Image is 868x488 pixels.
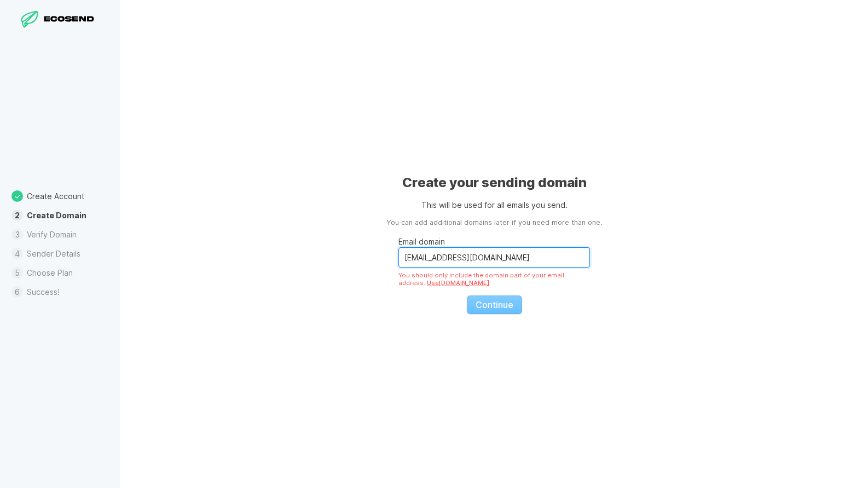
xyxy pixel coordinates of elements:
h1: Create your sending domain [402,174,587,191]
p: This will be used for all emails you send. [421,199,568,211]
input: Email domain [398,247,590,268]
p: Email domain [398,236,590,247]
aside: You can add additional domains later if you need more than one. [386,218,602,228]
a: Use [DOMAIN_NAME] [427,279,489,287]
div: You should only include the domain part of your email address. [398,271,590,287]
